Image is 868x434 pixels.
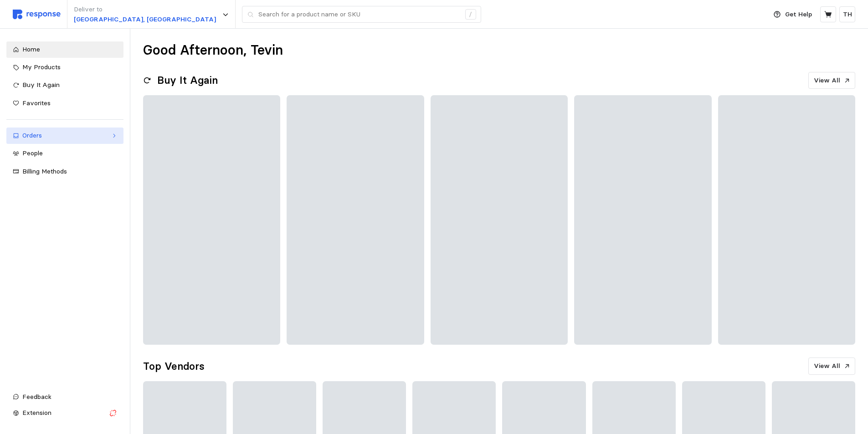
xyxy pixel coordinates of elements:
div: Orders [22,131,108,141]
span: My Products [22,63,61,71]
p: Get Help [785,10,812,20]
h2: Top Vendors [143,359,205,373]
button: View All [808,72,855,89]
a: Billing Methods [6,163,123,180]
span: Favorites [22,99,51,107]
a: Orders [6,128,123,144]
p: View All [814,361,840,371]
button: TH [839,6,855,22]
p: [GEOGRAPHIC_DATA], [GEOGRAPHIC_DATA] [74,15,216,25]
a: Buy It Again [6,77,123,93]
div: / [465,9,476,20]
span: People [22,149,43,157]
span: Feedback [22,393,51,401]
span: Home [22,45,40,53]
a: My Products [6,59,123,76]
span: Buy It Again [22,81,60,89]
a: Favorites [6,95,123,112]
input: Search for a product name or SKU [258,6,460,23]
span: Billing Methods [22,167,67,175]
p: TH [843,10,852,20]
a: People [6,145,123,162]
button: View All [808,357,855,375]
p: View All [814,76,840,86]
img: svg%3e [13,10,61,19]
h2: Buy It Again [157,73,218,87]
span: Extension [22,408,51,417]
p: Deliver to [74,5,216,15]
h1: Good Afternoon, Tevin [143,41,283,59]
button: Get Help [768,6,817,23]
button: Extension [6,405,123,421]
button: Feedback [6,389,123,405]
a: Home [6,41,123,58]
